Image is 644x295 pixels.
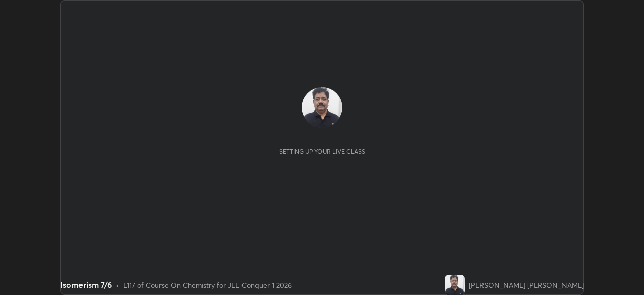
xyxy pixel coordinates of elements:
[60,279,112,291] div: Isomerism 7/6
[116,280,119,290] div: •
[445,275,465,295] img: b65781c8e2534093a3cbb5d1d1b042d9.jpg
[302,87,342,128] img: b65781c8e2534093a3cbb5d1d1b042d9.jpg
[279,148,365,155] div: Setting up your live class
[123,280,292,290] div: L117 of Course On Chemistry for JEE Conquer 1 2026
[469,280,584,290] div: [PERSON_NAME] [PERSON_NAME]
